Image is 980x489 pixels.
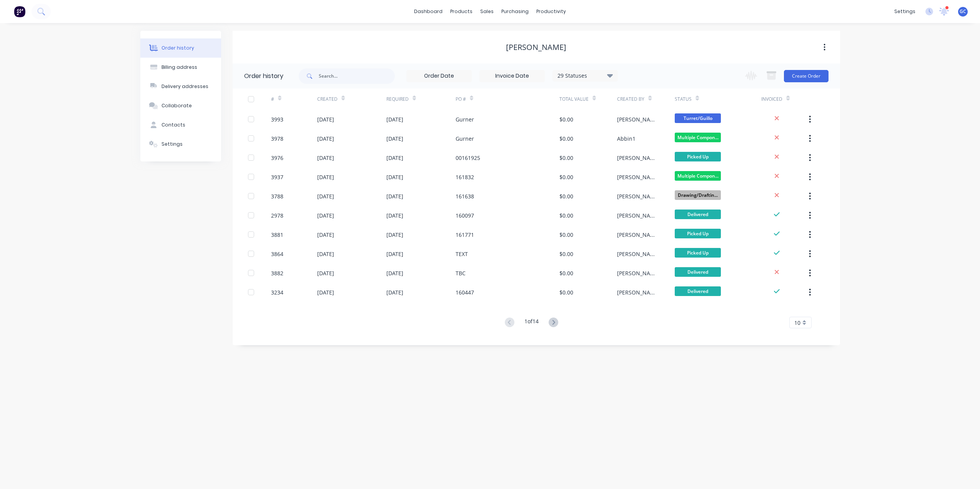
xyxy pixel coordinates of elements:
span: 10 [794,319,800,327]
div: 3234 [271,288,283,296]
div: [PERSON_NAME] [617,115,659,123]
span: Delivered [675,210,721,219]
div: $0.00 [559,154,573,162]
div: 3882 [271,269,283,277]
div: 3978 [271,135,283,143]
button: Settings [140,135,221,154]
div: 3788 [271,192,283,200]
div: $0.00 [559,231,573,239]
div: 3864 [271,250,283,258]
span: Drawing/Draftin... [675,190,721,200]
div: [PERSON_NAME] [617,173,659,181]
div: Created [317,96,338,103]
div: Invoiced [761,88,807,110]
div: $0.00 [559,192,573,200]
div: $0.00 [559,115,573,123]
div: Created By [617,88,675,110]
div: $0.00 [559,173,573,181]
div: sales [476,6,497,17]
div: # [271,88,317,110]
div: [PERSON_NAME] [617,154,659,162]
div: purchasing [497,6,532,17]
div: [DATE] [317,115,334,123]
div: 160097 [456,211,474,220]
div: 29 Statuses [553,72,617,80]
div: Total Value [559,88,617,110]
div: Gurner [456,115,474,123]
span: Delivered [675,286,721,296]
div: Total Value [559,96,589,103]
div: [DATE] [386,269,403,277]
div: Settings [161,141,183,148]
div: 3993 [271,115,283,123]
div: [PERSON_NAME] [617,269,659,277]
div: Collaborate [161,102,192,109]
span: Picked Up [675,248,721,258]
button: Order history [140,38,221,58]
div: [PERSON_NAME] [617,250,659,258]
div: Invoiced [761,96,782,103]
div: [PERSON_NAME] [617,211,659,220]
span: Multiple Compon... [675,133,721,142]
button: Collaborate [140,96,221,115]
div: Contacts [161,121,185,128]
div: 3937 [271,173,283,181]
div: Created [317,88,386,110]
div: Gurner [456,135,474,143]
div: Created By [617,96,644,103]
div: [PERSON_NAME] [506,43,566,52]
div: 161771 [456,231,474,239]
div: [DATE] [317,154,334,162]
div: $0.00 [559,250,573,258]
div: Abbin1 [617,135,636,143]
div: 161832 [456,173,474,181]
div: Required [386,88,456,110]
div: [DATE] [386,115,403,123]
div: $0.00 [559,211,573,220]
button: Contacts [140,115,221,135]
div: $0.00 [559,269,573,277]
div: 2978 [271,211,283,220]
div: Order history [161,45,194,52]
div: # [271,96,274,103]
div: settings [890,6,919,17]
div: Order history [244,72,283,81]
div: [DATE] [386,288,403,296]
div: TBC [456,269,466,277]
a: dashboard [410,6,446,17]
span: Delivered [675,267,721,277]
span: Multiple Compon... [675,171,721,181]
div: [DATE] [386,231,403,239]
span: Turret/Guillo [675,113,721,123]
div: 00161925 [456,154,480,162]
input: Order Date [407,70,471,82]
div: [DATE] [386,154,403,162]
span: Picked Up [675,229,721,238]
div: [PERSON_NAME] [617,288,659,296]
div: [DATE] [317,211,334,220]
div: [DATE] [386,211,403,220]
button: Delivery addresses [140,77,221,96]
span: Picked Up [675,152,721,161]
div: productivity [532,6,570,17]
div: [PERSON_NAME] [617,231,659,239]
div: 3976 [271,154,283,162]
input: Search... [319,68,395,84]
div: 3881 [271,231,283,239]
div: $0.00 [559,135,573,143]
div: PO # [456,96,466,103]
div: [DATE] [317,173,334,181]
div: 160447 [456,288,474,296]
div: PO # [456,88,559,110]
div: [DATE] [317,288,334,296]
div: 1 of 14 [524,317,539,328]
div: Required [386,96,409,103]
div: [DATE] [317,269,334,277]
div: Status [675,88,761,110]
div: Delivery addresses [161,83,208,90]
input: Invoice Date [480,70,544,82]
div: products [446,6,476,17]
div: [DATE] [317,231,334,239]
div: Status [675,96,692,103]
img: Factory [14,6,25,17]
